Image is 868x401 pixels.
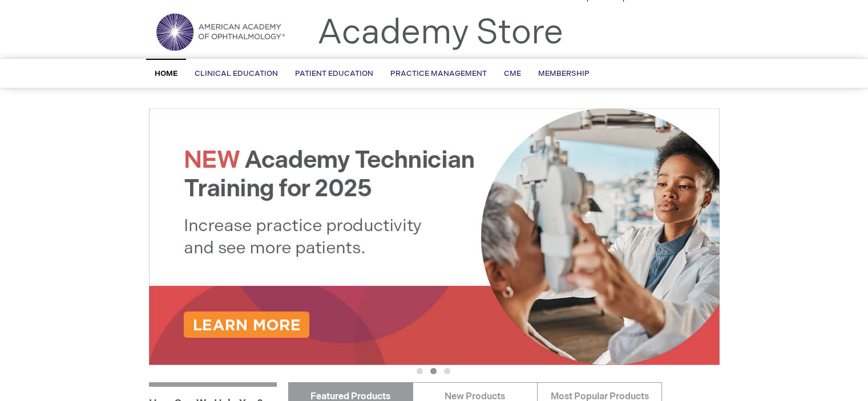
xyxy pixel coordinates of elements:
[390,69,487,78] span: Practice Management
[317,13,563,54] a: Academy Store
[430,368,437,374] button: 2 of 3
[444,368,450,374] button: 3 of 3
[504,69,521,78] span: CME
[195,69,278,78] span: Clinical Education
[538,69,590,78] span: Membership
[155,69,177,78] span: Home
[295,69,373,78] span: Patient Education
[417,368,423,374] button: 1 of 3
